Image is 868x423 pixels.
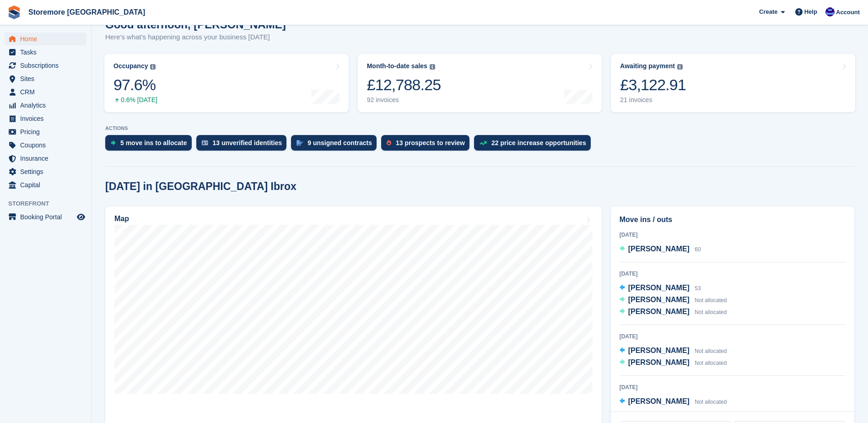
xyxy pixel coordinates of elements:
span: Storefront [8,199,91,208]
img: move_ins_to_allocate_icon-fdf77a2bb77ea45bf5b3d319d69a93e2d87916cf1d5bf7949dd705db3b84f3ca.svg [111,140,116,146]
a: menu [5,99,86,112]
span: [PERSON_NAME] [628,397,690,405]
div: [DATE] [620,231,846,239]
div: Month-to-date sales [367,62,427,70]
a: [PERSON_NAME] Not allocated [620,396,727,408]
a: menu [5,152,86,165]
span: CRM [20,86,75,98]
a: [PERSON_NAME] Not allocated [620,345,727,357]
span: Not allocated [695,309,727,315]
a: menu [5,179,86,191]
img: stora-icon-8386f47178a22dfd0bd8f6a31ec36ba5ce8667c1dd55bd0f319d3a0aa187defe.svg [7,5,21,19]
span: Booking Portal [20,211,75,223]
span: Not allocated [695,399,727,405]
div: £12,788.25 [367,76,441,94]
span: [PERSON_NAME] [628,284,690,292]
a: menu [5,211,86,223]
span: Create [759,7,777,16]
a: Month-to-date sales £12,788.25 92 invoices [358,54,602,112]
span: Not allocated [695,348,727,354]
div: 92 invoices [367,96,441,104]
a: 13 unverified identities [196,135,291,155]
div: Awaiting payment [620,62,675,70]
img: icon-info-grey-7440780725fd019a000dd9b08b2336e03edf1995a4989e88bcd33f0948082b44.svg [430,64,435,70]
img: contract_signature_icon-13c848040528278c33f63329250d36e43548de30e8caae1d1a13099fd9432cc5.svg [297,140,303,146]
span: Account [836,8,860,17]
a: menu [5,72,86,85]
a: [PERSON_NAME] 60 [620,244,701,255]
span: Pricing [20,125,75,138]
div: 13 unverified identities [213,139,282,146]
span: Analytics [20,99,75,112]
div: 21 invoices [620,96,686,104]
a: 22 price increase opportunities [474,135,595,155]
img: verify_identity-adf6edd0f0f0b5bbfe63781bf79b02c33cf7c696d77639b501bdc392416b5a36.svg [202,140,208,146]
a: [PERSON_NAME] Not allocated [620,357,727,369]
img: prospect-51fa495bee0391a8d652442698ab0144808aea92771e9ea1ae160a38d050c398.svg [387,140,391,146]
p: Here's what's happening across your business [DATE] [105,32,286,43]
div: [DATE] [620,383,846,391]
div: [DATE] [620,332,846,341]
a: [PERSON_NAME] Not allocated [620,306,727,318]
span: 53 [695,285,701,292]
img: Angela [825,7,835,16]
a: menu [5,139,86,152]
img: price_increase_opportunities-93ffe204e8149a01c8c9dc8f82e8f89637d9d84a8eef4429ea346261dce0b2c0.svg [480,141,487,145]
span: Not allocated [695,297,727,304]
a: menu [5,165,86,178]
div: Occupancy [113,62,148,70]
span: Tasks [20,46,75,59]
a: Occupancy 97.6% 0.6% [DATE] [104,54,349,112]
span: Subscriptions [20,59,75,72]
h2: [DATE] in [GEOGRAPHIC_DATA] Ibrox [105,180,297,193]
img: icon-info-grey-7440780725fd019a000dd9b08b2336e03edf1995a4989e88bcd33f0948082b44.svg [677,64,683,70]
span: Home [20,33,75,45]
span: Settings [20,165,75,178]
div: 22 price increase opportunities [491,139,586,146]
a: [PERSON_NAME] 53 [620,282,701,294]
span: Coupons [20,139,75,152]
a: menu [5,125,86,138]
span: [PERSON_NAME] [628,347,690,354]
h2: Move ins / outs [620,214,846,225]
a: menu [5,46,86,59]
p: ACTIONS [105,125,854,131]
span: Capital [20,179,75,191]
a: Storemore [GEOGRAPHIC_DATA] [25,5,149,20]
div: [DATE] [620,270,846,278]
div: 5 move ins to allocate [120,139,187,146]
span: [PERSON_NAME] [628,296,690,304]
span: [PERSON_NAME] [628,358,690,366]
a: [PERSON_NAME] Not allocated [620,294,727,306]
div: 0.6% [DATE] [113,96,157,104]
span: Sites [20,72,75,85]
span: Not allocated [695,360,727,366]
a: menu [5,112,86,125]
a: menu [5,86,86,98]
span: [PERSON_NAME] [628,245,690,253]
a: 9 unsigned contracts [291,135,381,155]
span: 60 [695,246,701,253]
div: 9 unsigned contracts [307,139,372,146]
span: Invoices [20,112,75,125]
span: [PERSON_NAME] [628,308,690,315]
div: 97.6% [113,76,157,94]
div: £3,122.91 [620,76,686,94]
a: menu [5,59,86,72]
img: icon-info-grey-7440780725fd019a000dd9b08b2336e03edf1995a4989e88bcd33f0948082b44.svg [150,64,156,70]
div: 13 prospects to review [396,139,465,146]
a: menu [5,33,86,45]
span: Help [804,7,817,16]
a: Awaiting payment £3,122.91 21 invoices [611,54,855,112]
a: 13 prospects to review [381,135,474,155]
a: 5 move ins to allocate [105,135,196,155]
h2: Map [114,215,129,223]
span: Insurance [20,152,75,165]
a: Preview store [75,211,86,222]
